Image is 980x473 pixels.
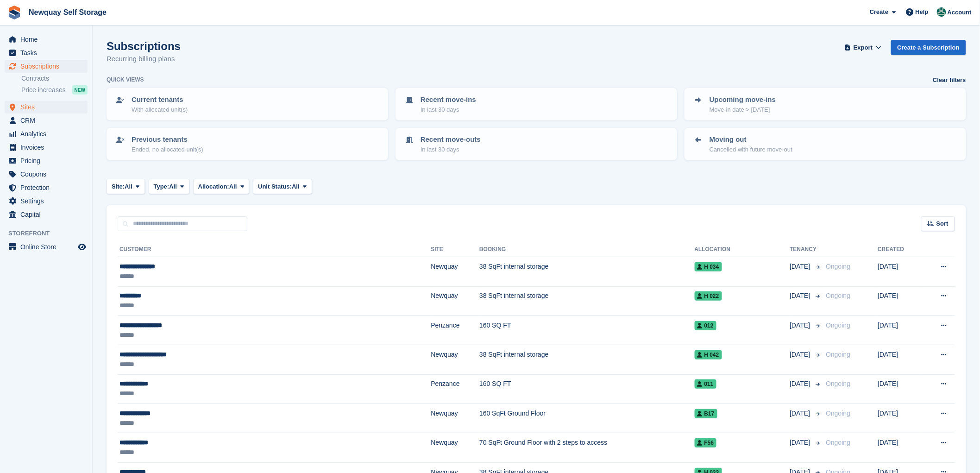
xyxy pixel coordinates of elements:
a: Current tenants With allocated unit(s) [107,89,387,120]
span: H 022 [695,291,722,301]
td: [DATE] [878,315,922,345]
p: Cancelled with future move-out [710,145,792,154]
div: NEW [72,85,88,95]
p: With allocated unit(s) [132,105,188,114]
button: Export [843,40,884,55]
span: Unit Status: [258,182,292,191]
span: Protection [20,181,76,194]
span: All [292,182,300,191]
span: Site: [112,182,125,191]
p: Upcoming move-ins [710,95,776,105]
span: Ongoing [826,292,850,299]
button: Unit Status: All [253,179,312,194]
span: Ongoing [826,322,850,329]
span: Price increases [21,86,66,95]
a: menu [5,240,88,253]
a: menu [5,127,88,140]
a: Price increases NEW [21,85,88,95]
th: Customer [118,242,431,257]
span: Sites [20,101,76,114]
a: Newquay Self Storage [25,5,110,20]
td: [DATE] [878,433,922,462]
h6: Quick views [107,76,144,84]
span: Analytics [20,127,76,140]
button: Allocation: All [193,179,250,194]
p: In last 30 days [421,145,481,154]
a: Recent move-ins In last 30 days [396,89,676,120]
span: F56 [695,438,717,448]
a: menu [5,168,88,181]
p: Recent move-outs [421,134,481,145]
span: Subscriptions [20,60,76,73]
a: menu [5,101,88,114]
img: stora-icon-8386f47178a22dfd0bd8f6a31ec36ba5ce8667c1dd55bd0f319d3a0aa187defe.svg [7,6,21,19]
a: Clear filters [933,76,966,85]
p: Recurring billing plans [107,54,181,64]
p: In last 30 days [421,105,476,114]
td: 38 SqFt internal storage [479,286,695,315]
span: All [229,182,237,191]
td: [DATE] [878,286,922,315]
span: All [125,182,132,191]
span: H 034 [695,262,722,271]
span: [DATE] [790,438,812,448]
span: Online Store [20,240,76,253]
span: Ongoing [826,439,850,446]
td: Newquay [431,286,479,315]
td: [DATE] [878,345,922,374]
td: 160 SQ FT [479,315,695,345]
a: Recent move-outs In last 30 days [396,129,676,159]
span: Invoices [20,141,76,154]
span: Ongoing [826,410,850,417]
td: [DATE] [878,374,922,404]
p: Previous tenants [132,134,203,145]
span: Home [20,33,76,46]
p: Current tenants [132,95,188,105]
span: [DATE] [790,321,812,330]
span: 011 [695,379,716,389]
td: [DATE] [878,257,922,286]
span: Account [948,8,972,17]
span: Ongoing [826,380,850,387]
span: [DATE] [790,350,812,359]
span: Tasks [20,46,76,59]
span: Help [916,7,929,17]
img: JON [937,7,946,17]
span: Ongoing [826,351,850,358]
span: Settings [20,195,76,208]
a: menu [5,33,88,46]
a: menu [5,154,88,167]
span: [DATE] [790,409,812,418]
a: Create a Subscription [891,40,966,55]
span: H 042 [695,350,722,359]
span: 012 [695,321,716,330]
span: Ongoing [826,263,850,270]
span: [DATE] [790,291,812,301]
a: Upcoming move-ins Move-in date > [DATE] [685,89,965,120]
p: Recent move-ins [421,95,476,105]
a: menu [5,195,88,208]
td: 38 SqFt internal storage [479,345,695,374]
a: menu [5,60,88,73]
span: Create [870,7,888,17]
span: Capital [20,208,76,221]
a: menu [5,114,88,127]
button: Type: All [149,179,189,194]
a: menu [5,208,88,221]
td: 38 SqFt internal storage [479,257,695,286]
td: [DATE] [878,404,922,433]
th: Site [431,242,479,257]
span: All [169,182,177,191]
td: Newquay [431,404,479,433]
span: Allocation: [198,182,229,191]
a: Moving out Cancelled with future move-out [685,129,965,159]
span: B17 [695,409,717,418]
span: CRM [20,114,76,127]
td: Newquay [431,433,479,462]
span: [DATE] [790,379,812,389]
span: Coupons [20,168,76,181]
a: Preview store [76,241,88,252]
td: 160 SQ FT [479,374,695,404]
th: Created [878,242,922,257]
a: menu [5,46,88,59]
